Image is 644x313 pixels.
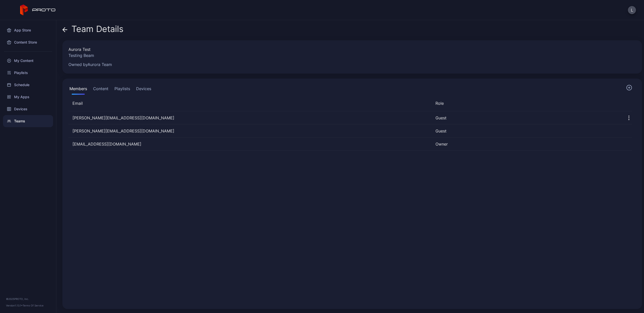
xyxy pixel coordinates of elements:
div: Role [435,100,615,106]
button: Devices [135,85,152,95]
a: Terms Of Service [23,304,44,307]
a: My Apps [3,91,53,103]
div: Guest [435,115,615,121]
button: L [628,6,636,14]
div: Team Details [62,24,124,36]
div: Aurora Test [68,46,630,52]
div: Guest [435,128,615,134]
a: Schedule [3,79,53,91]
a: Devices [3,103,53,115]
button: Content [92,85,109,95]
a: Playlists [3,67,53,79]
div: l.julian@tees.ac.uk [68,115,431,121]
a: App Store [3,24,53,36]
div: r.j.butler@tees.ac.uk [68,128,431,134]
div: Owner [435,141,615,147]
span: Version 1.13.1 • [6,304,23,307]
button: Playlists [113,85,131,95]
button: Members [68,85,88,95]
div: © 2025 PROTO, Inc. [6,297,50,301]
div: scedtaurora@tees.ac.uk [68,141,431,147]
a: Content Store [3,36,53,48]
div: Owned by Aurora Team [68,61,630,67]
a: My Content [3,55,53,67]
div: Email [72,100,431,106]
div: Testing Beam [68,52,630,58]
a: Teams [3,115,53,127]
